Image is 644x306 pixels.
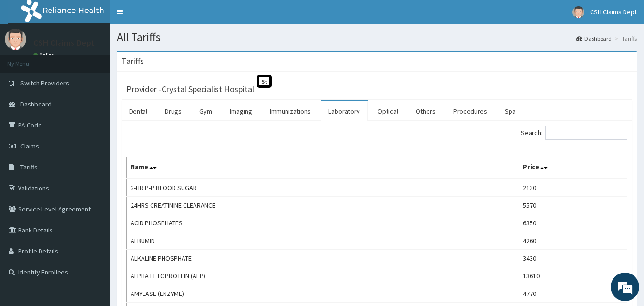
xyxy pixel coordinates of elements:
td: ACID PHOSPHATES [127,214,519,232]
a: Online [33,52,56,59]
p: CSH Claims Dept [33,39,95,47]
a: Gym [192,101,220,121]
td: ALBUMIN [127,232,519,250]
td: ALPHA FETOPROTEIN (AFP) [127,267,519,285]
a: Immunizations [262,101,318,121]
a: Optical [370,101,406,121]
td: 3430 [519,250,627,267]
td: ALKALINE PHOSPHATE [127,250,519,267]
td: 24HRS CREATININE CLEARANCE [127,197,519,214]
h3: Provider - Crystal Specialist Hospital [126,85,254,94]
th: Price [519,157,627,179]
a: Laboratory [321,101,368,121]
td: 6350 [519,214,627,232]
td: 2-HR P-P BLOOD SUGAR [127,179,519,197]
span: Dashboard [20,100,51,108]
label: Search: [521,126,627,140]
a: Procedures [446,101,495,121]
a: Spa [497,101,523,121]
span: Claims [20,142,39,150]
span: Switch Providers [20,79,69,87]
a: Dental [122,101,155,121]
td: 4770 [519,285,627,303]
input: Search: [545,126,627,140]
td: 2130 [519,179,627,197]
img: User Image [572,6,584,18]
a: Dashboard [576,34,612,42]
td: 13610 [519,267,627,285]
span: Tariffs [20,163,38,171]
span: St [257,75,272,88]
h1: All Tariffs [117,31,637,43]
a: Drugs [157,101,189,121]
h3: Tariffs [122,57,144,65]
a: Others [408,101,443,121]
span: CSH Claims Dept [590,8,637,16]
th: Name [127,157,519,179]
img: User Image [5,29,26,50]
td: AMYLASE (ENZYME) [127,285,519,303]
td: 5570 [519,197,627,214]
a: Imaging [222,101,260,121]
li: Tariffs [613,34,637,42]
td: 4260 [519,232,627,250]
